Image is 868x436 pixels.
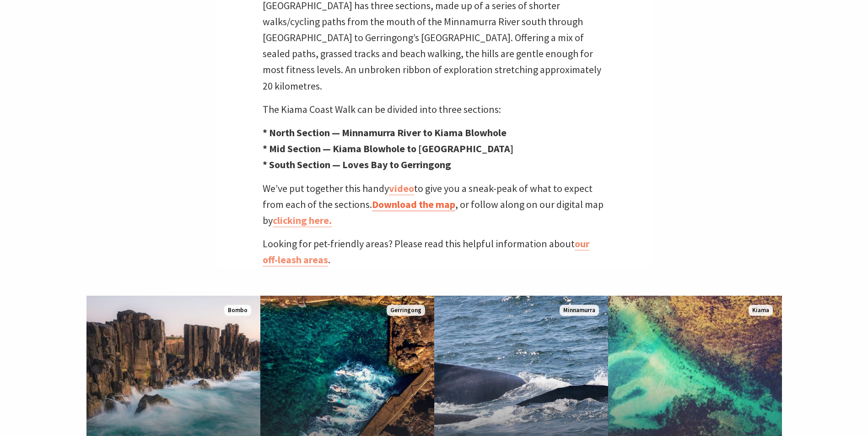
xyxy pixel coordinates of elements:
[263,126,507,139] strong: * North Section — Minnamurra River to Kiama Blowhole
[263,158,451,171] strong: * South Section — Loves Bay to Gerringong
[263,237,589,266] a: our off-leash areas
[263,142,513,155] strong: * Mid Section — Kiama Blowhole to [GEOGRAPHIC_DATA]
[372,198,455,211] a: Download the map
[273,214,332,227] a: clicking here.
[263,181,606,229] p: We’ve put together this handy to give you a sneak-peak of what to expect from each of the section...
[749,305,773,316] span: Kiama
[387,305,425,316] span: Gerringong
[560,305,599,316] span: Minnamurra
[389,182,414,195] a: video
[224,305,251,316] span: Bombo
[263,101,606,117] p: The Kiama Coast Walk can be divided into three sections:
[263,236,606,268] p: Looking for pet-friendly areas? Please read this helpful information about .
